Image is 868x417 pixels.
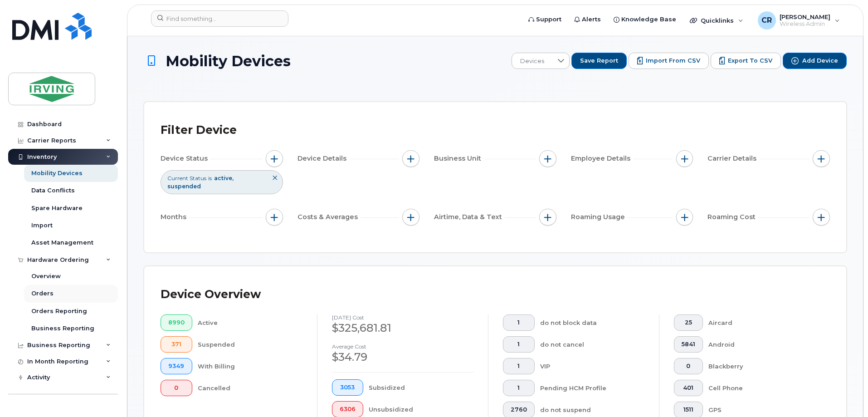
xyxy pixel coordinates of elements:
span: 0 [168,384,185,392]
span: Business Unit [434,154,484,163]
span: Save Report [580,57,618,65]
span: 1 [511,384,527,392]
span: Roaming Usage [571,212,628,222]
div: Aircard [708,314,816,331]
span: 1511 [682,406,695,413]
span: Export to CSV [728,57,772,65]
span: Mobility Devices [166,53,291,69]
span: 9349 [168,363,185,370]
button: 1 [503,380,535,396]
span: 1 [511,319,527,326]
span: Costs & Averages [297,212,361,222]
span: 3053 [340,384,356,391]
span: 6306 [340,406,356,413]
div: VIP [540,358,645,374]
span: Device Details [297,154,349,163]
span: 371 [168,341,185,348]
button: 3053 [332,379,363,396]
button: 25 [674,314,703,331]
span: Airtime, Data & Text [434,212,505,222]
span: 401 [682,384,695,392]
div: Android [708,336,816,353]
h4: [DATE] cost [332,314,473,320]
button: Add Device [783,53,847,69]
span: 8990 [168,319,185,326]
button: 1 [503,358,535,374]
button: Save Report [571,53,627,69]
div: Device Overview [161,283,261,306]
span: 1 [511,341,527,348]
span: 1 [511,363,527,370]
span: suspended [167,183,201,190]
span: Add Device [802,57,838,65]
button: 9349 [161,358,192,374]
span: Current Status [167,174,206,182]
span: 25 [682,319,695,326]
span: Device Status [161,154,210,163]
div: Blackberry [708,358,816,374]
button: 401 [674,380,703,396]
div: Pending HCM Profile [540,380,645,396]
span: Devices [512,53,552,69]
button: 0 [674,358,703,374]
span: Roaming Cost [707,212,758,222]
button: 1 [503,314,535,331]
button: 1 [503,336,535,353]
div: Cancelled [198,380,303,396]
span: is [208,174,212,182]
div: With Billing [198,358,303,374]
span: 5841 [682,341,695,348]
div: $34.79 [332,349,473,365]
button: 0 [161,380,192,396]
div: Filter Device [161,118,237,142]
div: do not cancel [540,336,645,353]
div: Suspended [198,336,303,353]
div: Subsidized [369,379,474,396]
div: do not block data [540,314,645,331]
div: Cell Phone [708,380,816,396]
span: Months [161,212,189,222]
span: active [214,175,234,182]
button: 371 [161,336,192,353]
span: 2760 [511,406,527,413]
div: Active [198,314,303,331]
button: Import from CSV [629,53,709,69]
span: Carrier Details [707,154,759,163]
span: Employee Details [571,154,633,163]
button: 8990 [161,314,192,331]
span: 0 [682,363,695,370]
span: Import from CSV [646,57,700,65]
div: $325,681.81 [332,320,473,336]
button: 5841 [674,336,703,353]
button: Export to CSV [711,53,781,69]
h4: Average cost [332,343,473,349]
